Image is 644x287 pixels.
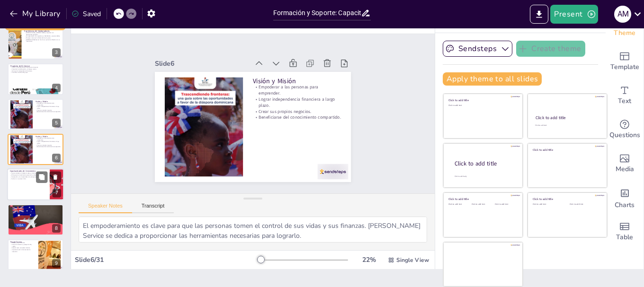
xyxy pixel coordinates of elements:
div: 3 [52,48,61,57]
p: Experiencias de Colaboradores [24,30,61,33]
div: 22 % [358,255,380,264]
p: Lograr independencia financiera a largo plazo. [36,141,61,144]
p: Adaptación a las necesidades de cada persona. [10,176,47,178]
p: Empoderar a las personas para emprender. [36,137,61,140]
input: Insert title [273,6,361,20]
div: 7 [53,189,61,198]
div: Click to add text [472,203,493,206]
p: Importancia de la documentación necesaria. [10,249,36,252]
div: Add a table [606,215,644,249]
p: Garantizar satisfacción y éxito en el proceso. [10,213,61,215]
p: El apoyo mutuo es fundamental en el grupo. [24,37,61,39]
span: Media [616,164,634,174]
div: Click to add title [448,197,516,201]
div: 8 [52,224,61,233]
p: Visión y Misión [36,100,61,103]
p: Pasaje Turista [10,241,36,244]
div: Get real-time input from your audience [606,113,644,147]
p: Oportunidades de Crecimiento [10,170,47,173]
div: Add text boxes [606,78,644,113]
button: Speaker Notes [79,203,132,213]
div: Click to add text [533,203,563,206]
div: Click to add title [533,148,600,151]
p: Avanzar a su propio ritmo. [10,178,47,180]
div: Slide 6 / 31 [75,255,257,264]
div: Click to add title [536,115,599,121]
p: Empoderar a las personas para emprender. [36,102,61,105]
div: Add images, graphics, shapes or video [606,147,644,181]
span: Charts [615,200,635,210]
div: 5 [8,99,63,130]
div: 9 [52,259,61,268]
span: Single View [396,256,429,264]
p: Crear sus propios negocios. [36,144,61,146]
p: Comisiones y requisitos necesarios. [10,209,61,211]
p: Iniciar un emprendimiento que genere ingresos. [10,67,61,69]
span: Text [618,96,631,106]
button: My Library [7,6,64,21]
p: Beneficiarse del conocimiento compartido. [36,146,61,148]
p: [PERSON_NAME] asesoría adecuada a los pasajeros. [10,211,61,213]
p: Lograr independencia financiera a largo plazo. [36,105,61,109]
p: Fomentar la colaboración y el apoyo mutuo. [10,69,61,70]
p: [PERSON_NAME] Service ha sido un punto de inflexión en sus trayectorias. [24,39,61,42]
div: 8 [8,204,63,235]
p: Crear sus propios negocios. [252,109,327,166]
p: Boletería Aérea [10,205,61,208]
p: Oportunidades en boletería aérea y trámites migratorios. [10,173,47,174]
div: 9 [8,239,63,270]
button: Present [550,5,598,24]
p: Empoderar a las personas para emprender. [263,90,342,151]
p: Visión y Misión [269,84,346,143]
div: Saved [72,9,101,18]
p: La capacitación ha mejorado sus habilidades y oportunidades. [24,35,61,37]
span: Questions [609,130,640,140]
button: Duplicate Slide [36,172,47,183]
div: 5 [52,119,61,127]
div: Click to add text [495,203,516,206]
button: Transcript [132,203,174,213]
p: Crear sus propios negocios. [36,109,61,111]
div: 6 [52,154,61,162]
p: Propósito de Eli Service [10,65,61,68]
p: Requisitos para turistas. [10,242,36,244]
p: Asesoría para completar trámites. [10,247,36,249]
div: Click to add text [535,124,598,127]
p: Alcanzar la independencia financiera. [10,70,61,72]
div: Click to add title [533,197,600,201]
div: Click to add text [448,104,516,107]
p: Carta de invitación y pasaje de ida y vuelta. [10,244,36,247]
div: 4 [8,63,63,95]
p: Visión y Misión [36,135,61,138]
textarea: El empoderamiento es clave para que las personas tomen el control de sus vidas y sus finanzas. [P... [79,217,427,243]
div: Click to add text [448,203,470,206]
div: Slide 6 [200,12,282,74]
p: Contribuir al éxito del grupo. [10,72,61,74]
p: Lograr independencia financiera a largo plazo. [256,99,335,161]
span: Theme [614,28,635,38]
button: Apply theme to all slides [443,72,542,86]
div: Click to add body [455,175,514,178]
span: Template [610,62,639,72]
div: 7 [7,169,64,201]
p: Proceso de venta de pasajes aéreos. [10,208,61,209]
span: Table [616,232,633,243]
button: A M [614,5,631,24]
div: 4 [52,84,61,92]
button: Sendsteps [443,41,512,57]
button: Export to PowerPoint [530,5,548,24]
p: [PERSON_NAME] y [PERSON_NAME] comparten sus experiencias positivas. [24,32,61,35]
p: Beneficiarse del conocimiento compartido. [36,111,61,113]
div: Click to add title [455,160,515,168]
button: Create theme [516,41,585,57]
div: 3 [8,28,63,60]
div: Add charts and graphs [606,181,644,215]
div: Click to add text [570,203,599,206]
p: Enfoque en el crecimiento personal y profesional. [10,174,47,176]
div: Add ready made slides [606,44,644,78]
p: Beneficiarse del conocimiento compartido. [249,114,324,171]
button: Delete Slide [50,172,61,183]
div: 6 [8,134,63,165]
div: Click to add title [448,98,516,102]
div: A M [614,6,631,23]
